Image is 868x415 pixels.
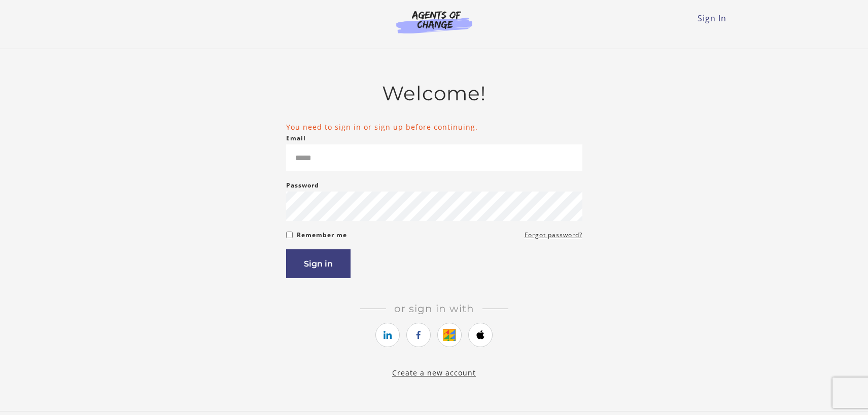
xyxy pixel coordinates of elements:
[392,368,476,378] a: Create a new account
[406,323,431,347] a: https://courses.thinkific.com/users/auth/facebook?ss%5Breferral%5D=&ss%5Buser_return_to%5D=%2Fenr...
[698,13,726,24] a: Sign In
[468,323,493,347] a: https://courses.thinkific.com/users/auth/apple?ss%5Breferral%5D=&ss%5Buser_return_to%5D=%2Fenroll...
[286,122,582,132] li: You need to sign in or sign up before continuing.
[386,303,482,315] span: Or sign in with
[375,323,400,347] a: https://courses.thinkific.com/users/auth/linkedin?ss%5Breferral%5D=&ss%5Buser_return_to%5D=%2Fenr...
[386,10,483,33] img: Agents of Change Logo
[286,82,582,105] h2: Welcome!
[286,179,319,192] label: Password
[297,229,347,241] label: Remember me
[286,132,306,144] label: Email
[525,229,582,241] a: Forgot password?
[286,249,351,278] button: Sign in
[437,323,462,347] a: https://courses.thinkific.com/users/auth/google?ss%5Breferral%5D=&ss%5Buser_return_to%5D=%2Fenrol...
